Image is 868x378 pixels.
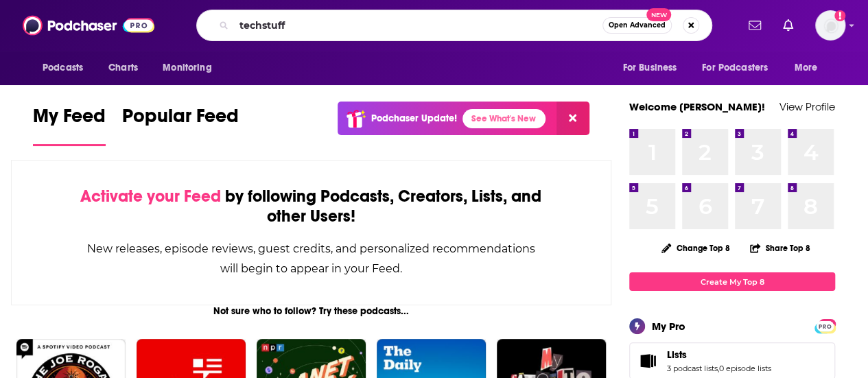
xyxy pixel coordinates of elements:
[653,239,738,257] button: Change Top 8
[718,364,719,373] span: ,
[652,320,685,333] div: My Pro
[702,58,768,78] span: For Podcasters
[815,10,845,40] button: Show profile menu
[33,104,106,136] span: My Feed
[777,14,799,37] a: Show notifications dropdown
[667,349,687,361] span: Lists
[834,10,845,21] svg: Add a profile image
[667,349,771,361] a: Lists
[629,100,765,113] a: Welcome [PERSON_NAME]!
[646,8,671,21] span: New
[122,104,239,146] a: Popular Feed
[80,186,221,206] span: Activate your Feed
[613,55,694,81] button: open menu
[815,10,845,40] span: Logged in as kim.ho
[622,58,677,78] span: For Business
[634,351,661,370] a: Lists
[33,55,101,81] button: open menu
[80,239,542,279] div: New releases, episode reviews, guest credits, and personalized recommendations will begin to appe...
[43,58,83,78] span: Podcasts
[743,14,766,37] a: Show notifications dropdown
[817,320,833,331] a: PRO
[80,187,542,226] div: by following Podcasts, Creators, Lists, and other Users!
[609,22,666,29] span: Open Advanced
[153,55,229,81] button: open menu
[108,58,138,78] span: Charts
[693,55,788,81] button: open menu
[33,104,106,146] a: My Feed
[779,100,835,113] a: View Profile
[11,305,611,317] div: Not sure who to follow? Try these podcasts...
[817,321,833,331] span: PRO
[234,14,602,36] input: Search podcasts, credits, & more...
[163,58,211,78] span: Monitoring
[719,364,771,373] a: 0 episode lists
[196,10,712,41] div: Search podcasts, credits, & more...
[749,235,811,261] button: Share Top 8
[371,113,457,124] p: Podchaser Update!
[785,55,835,81] button: open menu
[462,109,546,128] a: See What's New
[602,17,672,34] button: Open AdvancedNew
[629,272,835,291] a: Create My Top 8
[99,55,146,81] a: Charts
[23,12,154,38] img: Podchaser - Follow, Share and Rate Podcasts
[122,104,239,136] span: Popular Feed
[667,364,718,373] a: 3 podcast lists
[795,58,818,78] span: More
[815,10,845,40] img: User Profile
